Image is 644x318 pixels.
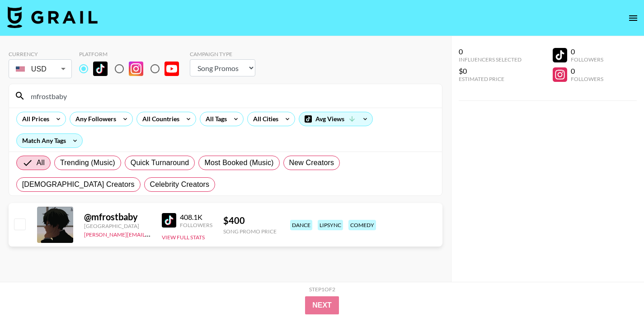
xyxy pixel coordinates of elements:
div: Song Promo Price [223,228,277,235]
iframe: Drift Widget Chat Controller [599,273,633,307]
div: Platform [79,51,186,57]
div: Followers [571,76,603,82]
div: lipsync [318,220,343,230]
div: Match Any Tags [17,134,82,147]
span: Celebrity Creators [150,179,210,190]
div: comedy [348,220,376,230]
div: Avg Views [299,112,372,126]
span: New Creators [289,157,334,168]
input: Search by User Name [25,89,437,103]
div: All Cities [248,112,280,126]
span: Quick Turnaround [131,157,189,168]
div: Currency [9,51,72,57]
div: Step 1 of 2 [309,286,335,293]
div: Any Followers [70,112,118,126]
div: USD [10,61,70,77]
div: 0 [459,47,522,56]
div: Campaign Type [190,51,255,57]
div: 0 [571,66,603,76]
div: 408.1K [180,213,212,222]
span: [DEMOGRAPHIC_DATA] Creators [22,179,135,190]
div: @ mfrostbaby [84,211,151,223]
span: Trending (Music) [60,157,115,168]
span: All [37,157,45,168]
div: Followers [571,56,603,63]
img: Grail Talent [7,6,98,28]
div: All Prices [17,112,51,126]
a: [PERSON_NAME][EMAIL_ADDRESS][DOMAIN_NAME] [84,229,218,238]
div: $0 [459,66,522,76]
div: 0 [571,47,603,56]
div: [GEOGRAPHIC_DATA] [84,223,151,229]
div: All Countries [137,112,181,126]
button: Next [305,296,339,314]
img: Instagram [129,62,143,76]
div: Estimated Price [459,76,522,82]
div: $ 400 [223,215,277,226]
button: View Full Stats [162,234,205,241]
div: dance [290,220,312,230]
button: open drawer [624,9,642,27]
img: TikTok [93,62,108,76]
img: TikTok [162,213,176,228]
div: Followers [180,222,212,228]
div: Influencers Selected [459,56,522,63]
span: Most Booked (Music) [204,157,273,168]
img: YouTube [165,62,179,76]
div: All Tags [200,112,229,126]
